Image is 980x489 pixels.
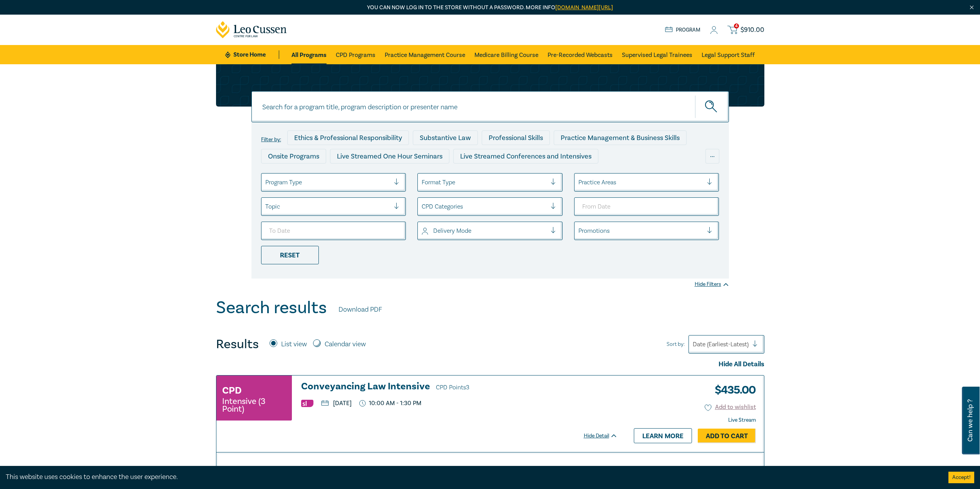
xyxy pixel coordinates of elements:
h3: CPD [222,384,241,397]
input: select [422,178,423,187]
div: Hide All Details [216,359,764,369]
div: Onsite Programs [261,149,326,164]
input: Search for a program title, program description or presenter name [251,91,729,122]
div: Practice Management & Business Skills [554,130,687,145]
a: Pre-Recorded Webcasts [548,45,613,64]
a: Learn more [634,428,692,443]
div: National Programs [568,167,638,182]
span: $ 910.00 [740,26,764,34]
div: 10 CPD Point Packages [479,167,564,182]
label: Calendar view [325,339,366,349]
img: Substantive Law [301,400,313,407]
a: Conveyancing Law Intensive CPD Points3 [301,381,618,393]
a: Download PDF [338,305,382,315]
h3: $ 435.00 [709,381,756,399]
span: Sort by: [667,340,685,349]
a: Legal Support Staff [702,45,755,64]
a: Medicare Billing Course [474,45,538,64]
img: Close [968,4,975,11]
a: Store Home [225,50,279,59]
button: Add to wishlist [705,403,756,412]
strong: Live Stream [728,417,756,424]
a: CPD Programs [336,45,375,64]
input: Sort by [693,340,694,349]
button: Accept cookies [948,472,974,483]
label: List view [281,339,307,349]
a: Add to Cart [698,429,756,443]
input: From Date [574,197,719,216]
span: CPD Points 3 [436,384,469,391]
label: Filter by: [261,137,281,143]
input: select [265,178,267,187]
div: Ethics & Professional Responsibility [287,130,409,145]
a: [DOMAIN_NAME][URL] [555,4,613,11]
h4: Results [216,337,259,352]
p: 10:00 AM - 1:30 PM [359,400,422,407]
div: Live Streamed One Hour Seminars [330,149,449,164]
h1: Search results [216,298,327,318]
input: select [422,227,423,235]
div: Hide Detail [584,432,626,440]
div: Live Streamed Practical Workshops [261,167,383,182]
div: Substantive Law [413,130,478,145]
div: Live Streamed Conferences and Intensives [453,149,598,164]
a: All Programs [291,45,327,64]
p: You can now log in to the store without a password. More info [216,3,764,12]
div: Pre-Recorded Webcasts [387,167,476,182]
div: This website uses cookies to enhance the user experience. [6,472,937,482]
a: Program [665,26,701,34]
span: 4 [734,23,739,28]
div: Hide Filters [695,280,729,288]
input: To Date [261,222,406,240]
input: select [265,202,267,211]
a: Practice Management Course [385,45,465,64]
p: [DATE] [321,400,352,406]
span: Can we help ? [967,391,974,450]
input: select [578,227,580,235]
div: ... [705,149,719,164]
h3: Conveyancing Law Intensive [301,381,618,393]
input: select [422,202,423,211]
input: select [578,178,580,187]
a: Supervised Legal Trainees [622,45,692,64]
div: Professional Skills [482,130,550,145]
div: Reset [261,246,319,264]
small: Intensive (3 Point) [222,397,286,413]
